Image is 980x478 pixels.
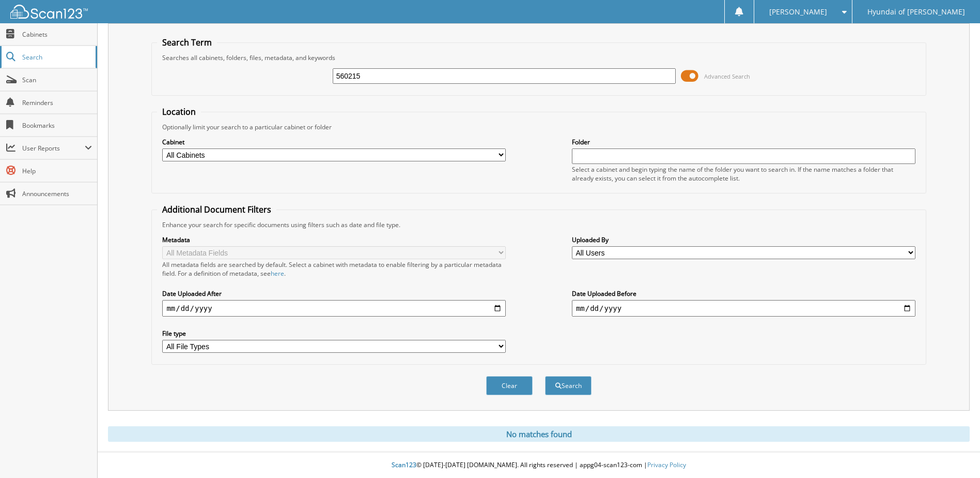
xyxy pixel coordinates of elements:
legend: Additional Document Filters [157,204,276,215]
div: Select a cabinet and begin typing the name of the folder you want to search in. If the name match... [572,165,915,183]
label: Uploaded By [572,235,915,244]
input: end [572,300,915,317]
img: scan123-logo-white.svg [10,5,88,19]
span: Reminders [22,98,92,107]
div: Optionally limit your search to a particular cabinet or folder [157,123,920,131]
span: [PERSON_NAME] [769,9,827,15]
a: Privacy Policy [647,460,686,469]
div: Enhance your search for specific documents using filters such as date and file type. [157,220,920,229]
span: User Reports [22,144,85,153]
span: Hyundai of [PERSON_NAME] [867,9,965,15]
label: Date Uploaded After [162,289,506,298]
legend: Search Term [157,37,217,48]
label: File type [162,329,506,338]
legend: Location [157,106,201,117]
span: Scan [22,76,92,84]
div: Searches all cabinets, folders, files, metadata, and keywords [157,53,920,62]
button: Search [545,376,592,395]
button: Clear [486,376,533,395]
span: Advanced Search [704,72,750,80]
label: Folder [572,138,915,146]
label: Cabinet [162,138,506,146]
a: here [271,269,284,278]
label: Metadata [162,235,506,244]
span: Cabinets [22,30,92,39]
div: © [DATE]-[DATE] [DOMAIN_NAME]. All rights reserved | appg04-scan123-com | [98,453,980,478]
span: Search [22,53,90,62]
div: No matches found [108,426,970,442]
span: Announcements [22,189,92,198]
iframe: Chat Widget [928,428,980,478]
span: Help [22,167,92,175]
span: Scan123 [392,460,416,469]
label: Date Uploaded Before [572,289,915,298]
input: start [162,300,506,317]
div: All metadata fields are searched by default. Select a cabinet with metadata to enable filtering b... [162,260,506,278]
span: Bookmarks [22,121,92,130]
